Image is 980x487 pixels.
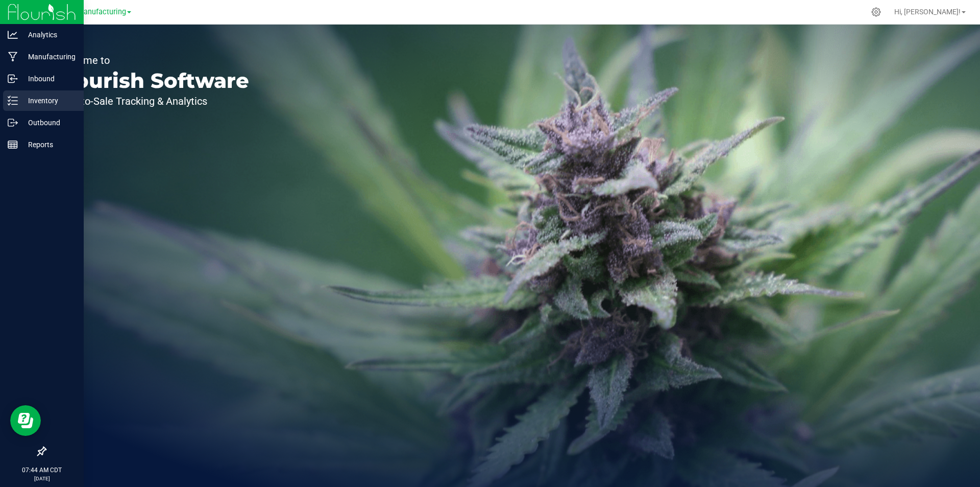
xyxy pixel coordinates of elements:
[18,73,79,85] p: Inbound
[18,95,79,107] p: Inventory
[55,96,249,106] p: Seed-to-Sale Tracking & Analytics
[77,8,126,16] span: Manufacturing
[870,7,883,17] div: Manage settings
[18,51,79,63] p: Manufacturing
[8,118,18,128] inline-svg: Outbound
[18,138,79,151] p: Reports
[8,96,18,106] inline-svg: Inventory
[8,74,18,84] inline-svg: Inbound
[18,117,79,129] p: Outbound
[55,71,249,91] p: Flourish Software
[8,140,18,150] inline-svg: Reports
[5,475,79,482] p: [DATE]
[55,55,249,65] p: Welcome to
[894,8,961,16] span: Hi, [PERSON_NAME]!
[8,30,18,40] inline-svg: Analytics
[18,29,79,41] p: Analytics
[5,466,79,475] p: 07:44 AM CDT
[10,405,41,436] iframe: Resource center
[8,52,18,62] inline-svg: Manufacturing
